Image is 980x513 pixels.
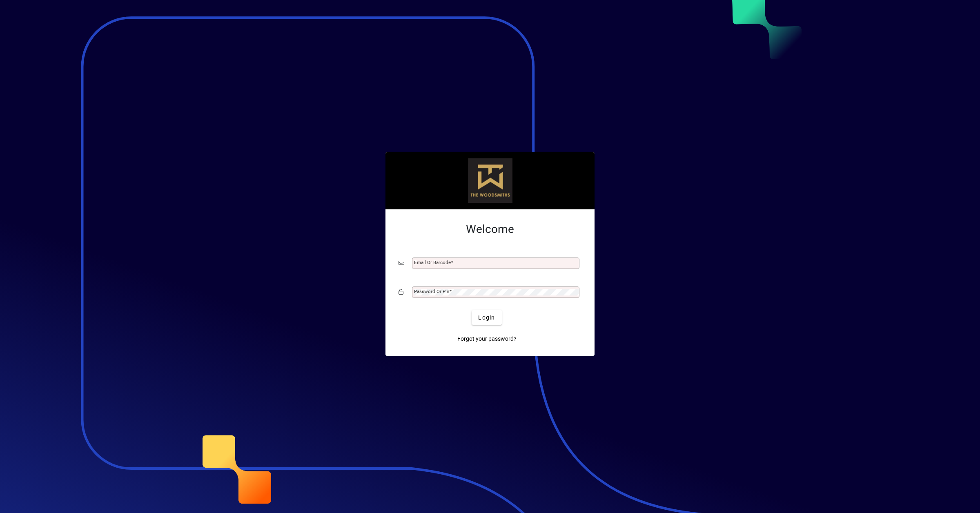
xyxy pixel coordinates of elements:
mat-label: Password or Pin [414,289,449,294]
a: Forgot your password? [454,331,520,346]
h2: Welcome [399,222,581,236]
mat-label: Email or Barcode [414,260,451,265]
span: Login [478,313,495,322]
button: Login [472,310,501,325]
span: Forgot your password? [457,335,517,343]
